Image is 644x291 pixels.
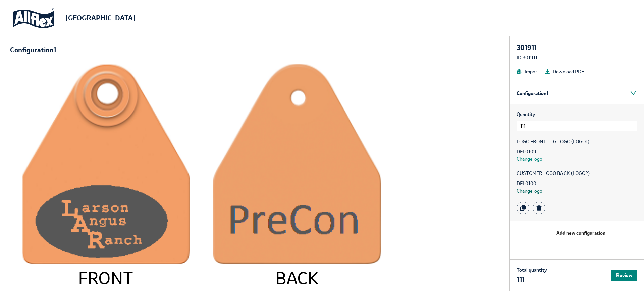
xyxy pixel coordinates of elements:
[517,275,547,284] p: 111
[65,13,136,23] div: [GEOGRAPHIC_DATA]
[517,111,637,118] span: Quantity
[517,180,637,187] span: DFL0100
[517,266,547,274] p: Total quantity
[78,267,133,289] tspan: FRONT
[517,68,539,75] button: Import
[275,267,319,289] tspan: BACK
[517,155,542,163] button: Change logo
[517,228,637,238] button: Add new configuration
[13,8,54,28] img: logo
[517,170,637,177] span: CUSTOMER LOGO BACK (LOGO2)
[517,187,542,195] button: Change logo
[517,148,637,155] span: DFL0109
[517,138,637,145] span: LOGO FRONT - LG LOGO (LOGO1)
[611,270,637,281] button: Review
[517,43,637,52] div: 301911
[545,68,584,75] button: Download PDF
[10,46,56,54] div: Configuration 1
[517,54,637,61] div: ID: 301911
[510,82,644,104] div: Configuration 1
